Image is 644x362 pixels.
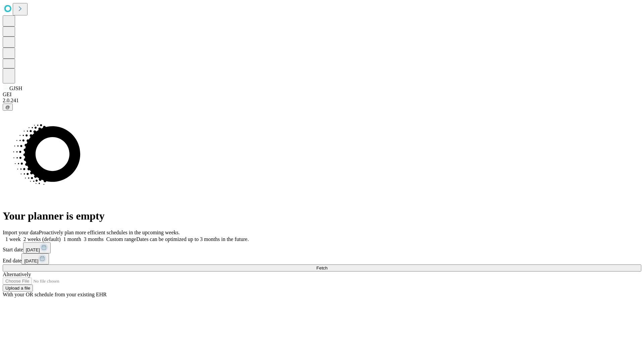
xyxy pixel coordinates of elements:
span: Alternatively [3,271,31,277]
span: Import your data [3,230,39,235]
span: Custom range [106,236,136,242]
span: @ [5,105,10,110]
div: GEI [3,92,641,98]
h1: Your planner is empty [3,210,641,222]
span: [DATE] [24,258,38,263]
span: 2 weeks (default) [23,236,61,242]
div: 2.0.241 [3,98,641,104]
span: Proactively plan more efficient schedules in the upcoming weeks. [39,230,180,235]
span: [DATE] [26,247,40,252]
span: Fetch [316,265,327,270]
button: [DATE] [21,253,49,264]
button: @ [3,104,13,111]
div: End date [3,253,641,264]
span: Dates can be optimized up to 3 months in the future. [136,236,249,242]
span: With your OR schedule from your existing EHR [3,292,107,297]
span: 1 week [5,236,21,242]
div: Start date [3,242,641,253]
span: 1 month [63,236,81,242]
button: Upload a file [3,285,33,292]
button: Fetch [3,264,641,271]
span: 3 months [84,236,104,242]
span: GJSH [9,85,22,91]
button: [DATE] [23,242,51,253]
